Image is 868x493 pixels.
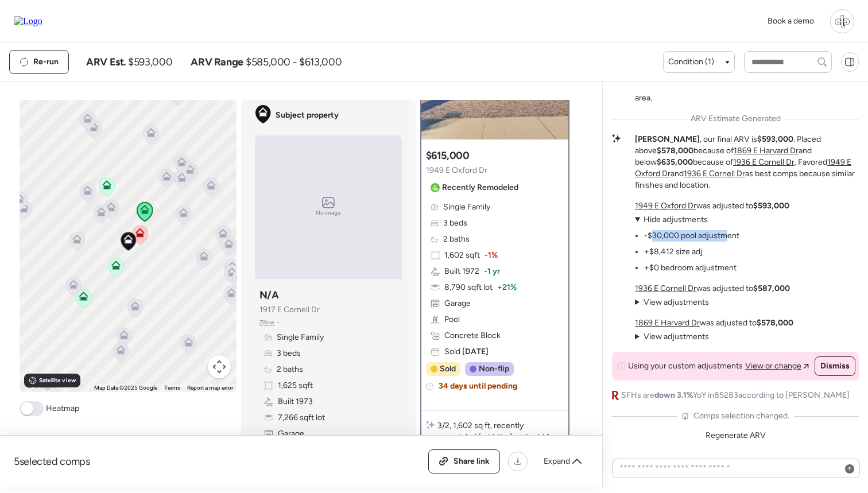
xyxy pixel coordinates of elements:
[621,390,850,401] span: SFHs are YoY in 85283 according to [PERSON_NAME]
[46,403,79,414] span: Heatmap
[444,266,479,277] span: Built 1972
[691,113,781,125] span: ARV Estimate Generated
[635,283,790,294] p: was adjusted to
[657,146,693,156] strong: $578,000
[753,201,789,211] strong: $593,000
[277,364,303,375] span: 2 baths
[444,346,489,358] span: Sold
[443,201,490,213] span: Single Family
[278,396,313,407] span: Built 1973
[444,282,493,293] span: 8,790 sqft lot
[22,377,60,392] a: Open this area in Google Maps (opens a new window)
[444,250,480,261] span: 1,602 sqft
[208,355,231,378] button: Map camera controls
[259,318,275,327] span: Zillow
[442,182,518,193] span: Recently Remodeled
[94,385,157,391] span: Map Data ©2025 Google
[278,428,304,440] span: Garage
[485,250,498,261] span: -1%
[644,230,739,242] li: -$30,000 pool adjustment
[654,390,693,400] span: down 3.1%
[635,331,709,343] summary: View adjustments
[706,430,766,440] span: Regenerate ARV
[635,200,789,212] p: was adjusted to
[276,110,339,121] span: Subject property
[479,363,509,375] span: Non-flip
[757,318,793,328] strong: $578,000
[733,157,795,167] a: 1936 E Cornell Dr
[734,146,799,156] a: 1869 E Harvard Dr
[444,330,501,341] span: Concrete Block
[259,288,279,302] h3: N/A
[278,412,325,424] span: 7,266 sqft lot
[635,214,739,226] summary: Hide adjustments
[684,169,745,178] a: 1936 E Cornell Dr
[635,201,696,211] a: 1949 E Oxford Dr
[635,134,700,144] strong: [PERSON_NAME]
[259,304,320,316] span: 1917 E Cornell Dr
[635,297,709,308] summary: View adjustments
[444,314,460,325] span: Pool
[278,380,313,391] span: 1,625 sqft
[644,332,709,341] span: View adjustments
[628,360,743,372] span: Using your custom adjustments
[820,360,850,372] span: Dismiss
[460,347,489,356] span: [DATE]
[277,318,280,327] span: •
[128,55,172,69] span: $593,000
[14,16,42,26] img: Logo
[668,56,714,68] span: Condition (1)
[454,456,490,467] span: Share link
[768,16,814,26] span: Book a demo
[443,218,467,229] span: 3 beds
[440,363,456,375] span: Sold
[757,134,793,144] strong: $593,000
[443,234,470,245] span: 2 baths
[426,149,470,162] h3: $615,000
[39,376,76,385] span: Satellite view
[745,360,809,372] a: View or change
[497,282,517,293] span: + 21%
[277,348,301,359] span: 3 beds
[544,456,570,467] span: Expand
[745,360,801,372] span: View or change
[635,284,696,293] a: 1936 E Cornell Dr
[164,385,180,391] a: Terms (opens in new tab)
[644,246,703,258] li: +$8,412 size adj
[246,55,342,69] span: $585,000 - $613,000
[644,297,709,307] span: View adjustments
[635,134,859,191] p: , our final ARV is . Placed above because of and below because of . Favored and as best comps bec...
[426,165,487,176] span: 1949 E Oxford Dr
[33,56,59,68] span: Re-run
[657,157,693,167] strong: $635,000
[316,208,341,218] span: No image
[635,318,700,328] a: 1869 E Harvard Dr
[439,381,517,392] span: 34 days until pending
[14,455,90,468] span: 5 selected comps
[22,377,60,392] img: Google
[644,262,737,274] li: +$0 bedroom adjustment
[635,317,793,329] p: was adjusted to
[86,55,126,69] span: ARV Est.
[187,385,233,391] a: Report a map error
[644,215,708,224] span: Hide adjustments
[277,332,324,343] span: Single Family
[484,266,500,277] span: -1 yr
[444,298,471,309] span: Garage
[693,410,789,422] span: Comps selection changed.
[191,55,243,69] span: ARV Range
[753,284,790,293] strong: $587,000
